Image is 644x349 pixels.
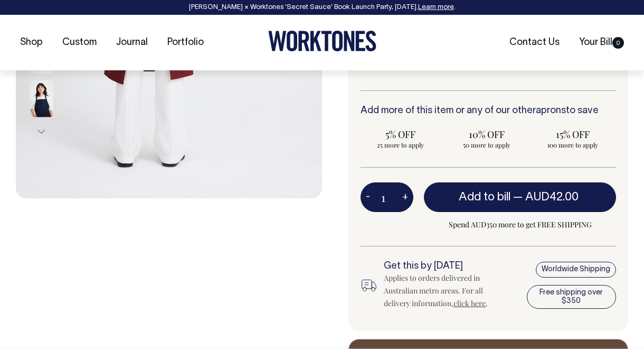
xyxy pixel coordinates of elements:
[163,34,208,51] a: Portfolio
[418,4,454,11] a: Learn more
[16,34,47,51] a: Shop
[424,182,616,212] button: Add to bill —AUD42.00
[452,128,521,141] span: 10% OFF
[361,187,375,208] button: -
[397,187,413,208] button: +
[384,261,499,272] h6: Get this by [DATE]
[366,128,435,141] span: 5% OFF
[424,218,616,231] span: Spend AUD350 more to get FREE SHIPPING
[384,272,499,310] div: Applies to orders delivered in Australian metro areas. For all delivery information, .
[33,120,49,144] button: Next
[361,106,616,116] h6: Add more of this item or any of our other to save
[513,192,581,203] span: —
[612,37,624,49] span: 0
[112,34,152,51] a: Journal
[453,298,486,308] a: click here
[11,4,633,11] div: [PERSON_NAME] × Worktones ‘Secret Sauce’ Book Launch Party, [DATE]. .
[361,125,440,152] input: 5% OFF 25 more to apply
[447,125,526,152] input: 10% OFF 50 more to apply
[505,34,564,51] a: Contact Us
[538,128,608,141] span: 15% OFF
[459,192,510,203] span: Add to bill
[525,192,579,203] span: AUD42.00
[30,80,53,117] img: dark-navy
[538,141,608,149] span: 100 more to apply
[452,141,521,149] span: 50 more to apply
[58,34,101,51] a: Custom
[366,141,435,149] span: 25 more to apply
[533,125,613,152] input: 15% OFF 100 more to apply
[575,34,628,51] a: Your Bill0
[536,106,566,115] a: aprons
